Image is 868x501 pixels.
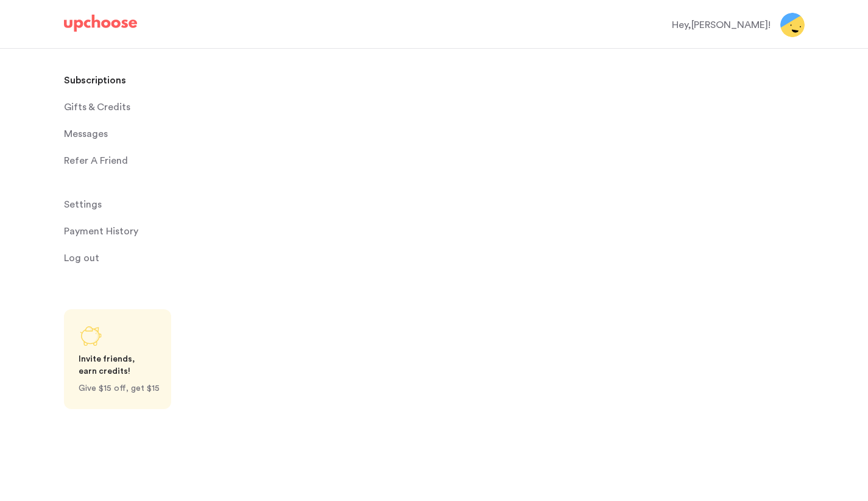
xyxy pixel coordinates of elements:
a: Payment History [64,219,239,243]
a: Refer A Friend [64,149,239,173]
p: Subscriptions [64,68,126,93]
a: Share UpChoose [64,309,171,409]
p: Refer A Friend [64,149,128,173]
p: Payment History [64,219,138,243]
a: Log out [64,246,239,270]
a: Subscriptions [64,68,239,93]
a: Settings [64,192,239,217]
img: UpChoose [64,15,137,32]
a: Gifts & Credits [64,95,239,119]
div: Hey, [PERSON_NAME] ! [672,18,771,32]
span: Settings [64,192,102,217]
span: Gifts & Credits [64,95,130,119]
span: Messages [64,122,108,146]
a: Messages [64,122,239,146]
a: UpChoose [64,15,137,37]
span: Log out [64,246,99,270]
